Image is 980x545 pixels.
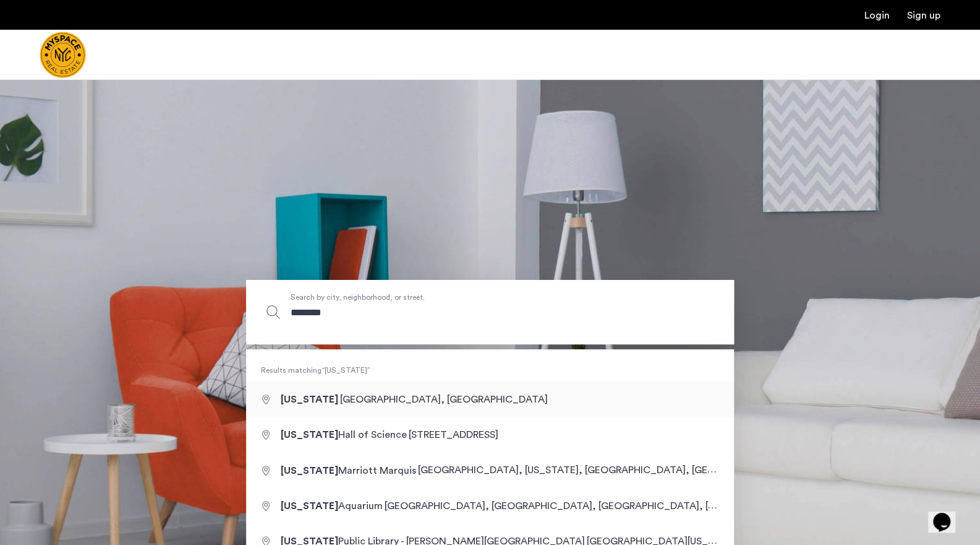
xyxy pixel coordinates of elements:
[281,466,338,476] span: [US_STATE]
[928,495,968,533] iframe: chat widget
[864,11,890,20] a: Login
[907,11,940,20] a: Registration
[418,464,793,475] span: [GEOGRAPHIC_DATA], [US_STATE], [GEOGRAPHIC_DATA], [GEOGRAPHIC_DATA]
[281,395,338,404] span: [US_STATE]
[281,466,418,476] span: Marriott Marquis
[246,364,734,377] span: Results matching
[409,430,498,440] span: [STREET_ADDRESS]
[281,430,409,440] span: Hall of Science
[281,501,338,511] span: [US_STATE]
[281,430,338,440] span: [US_STATE]
[385,500,806,511] span: [GEOGRAPHIC_DATA], [GEOGRAPHIC_DATA], [GEOGRAPHIC_DATA], [GEOGRAPHIC_DATA]
[322,367,370,374] q: [US_STATE]
[291,291,632,303] span: Search by city, neighborhood, or street.
[340,395,548,404] span: [GEOGRAPHIC_DATA], [GEOGRAPHIC_DATA]
[40,32,86,78] a: Cazamio Logo
[281,501,385,511] span: Aquarium
[246,280,734,344] input: Apartment Search
[40,32,86,78] img: logo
